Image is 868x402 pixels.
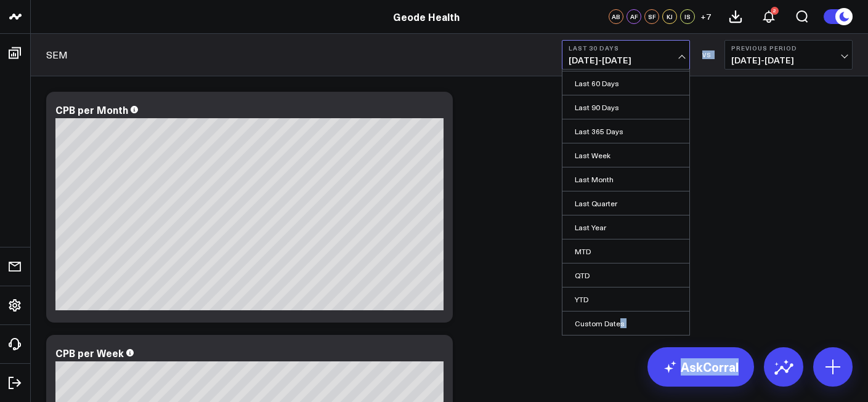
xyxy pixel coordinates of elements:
[562,119,689,143] a: Last 365 Days
[562,71,689,95] a: Last 60 Days
[644,9,659,24] div: SF
[562,167,689,191] a: Last Month
[731,55,846,65] span: [DATE] - [DATE]
[680,9,695,24] div: IS
[55,346,124,360] div: CPB per Week
[627,9,641,24] div: AF
[562,191,689,215] a: Last Quarter
[724,40,853,70] button: Previous Period[DATE]-[DATE]
[562,40,690,70] button: Last 30 Days[DATE]-[DATE]
[569,55,683,65] span: [DATE] - [DATE]
[562,239,689,263] a: MTD
[698,9,713,24] button: +7
[562,287,689,311] a: YTD
[771,7,779,15] div: 2
[700,12,711,21] span: + 7
[562,215,689,239] a: Last Year
[46,48,68,62] a: SEM
[609,9,623,24] div: AB
[393,10,460,23] a: Geode Health
[569,44,683,52] b: Last 30 Days
[696,51,718,58] div: VS
[562,143,689,167] a: Last Week
[55,103,128,116] div: CPB per Month
[662,9,677,24] div: KJ
[562,312,689,335] a: Custom Dates
[562,95,689,119] a: Last 90 Days
[562,263,689,287] a: QTD
[647,347,754,387] a: AskCorral
[731,44,846,52] b: Previous Period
